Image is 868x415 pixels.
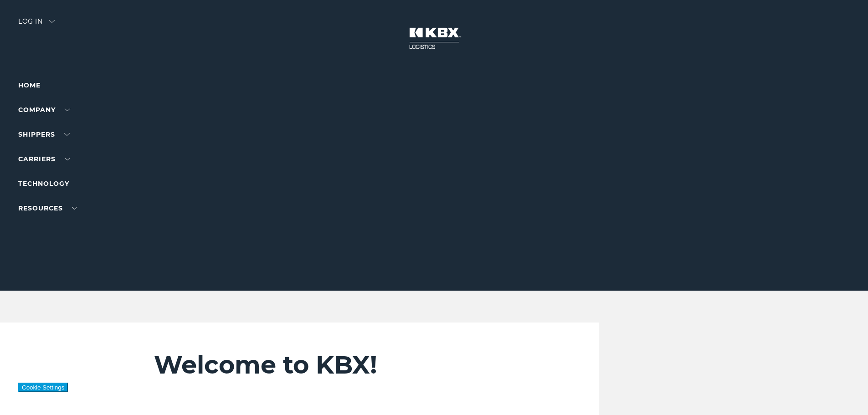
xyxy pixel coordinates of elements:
[49,20,55,23] img: arrow
[18,130,70,138] a: SHIPPERS
[18,155,70,163] a: Carriers
[18,18,55,31] div: Log in
[18,81,41,89] a: Home
[400,18,468,58] img: kbx logo
[18,179,69,188] a: Technology
[18,383,68,392] button: Cookie Settings
[154,350,544,380] h2: Welcome to KBX!
[18,204,77,212] a: RESOURCES
[18,106,70,114] a: Company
